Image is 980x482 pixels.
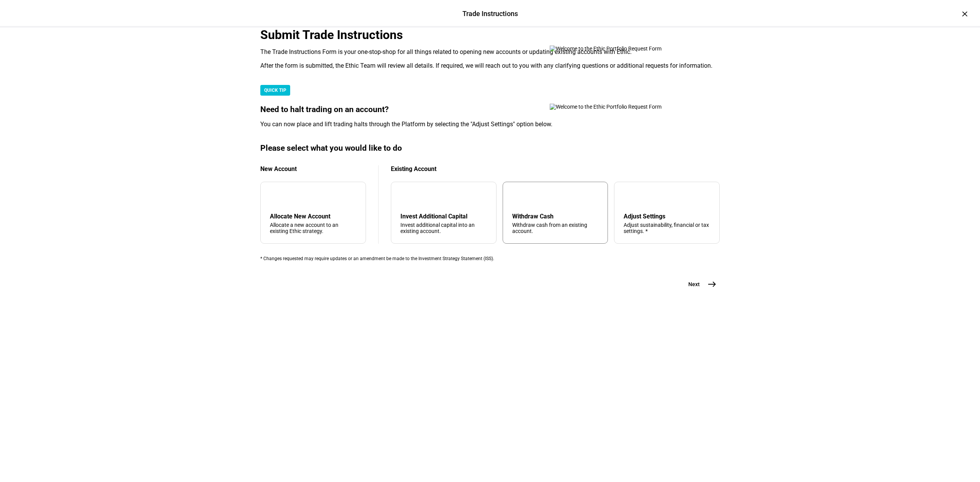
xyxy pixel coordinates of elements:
div: × [959,8,971,20]
div: Invest Additional Capital [400,213,487,220]
mat-icon: east [707,280,717,289]
div: You can now place and lift trading halts through the Platform by selecting the "Adjust Settings" ... [260,120,720,128]
div: New Account [260,165,366,173]
div: Trade Instructions [462,9,518,19]
mat-icon: tune [624,191,636,204]
mat-icon: add [271,193,281,202]
img: Welcome to the Ethic Portfolio Request Form [550,46,688,52]
div: Please select what you would like to do [260,143,720,153]
span: Next [688,280,700,288]
div: Existing Account [391,165,720,173]
div: QUICK TIP [260,85,290,96]
div: After the form is submitted, the Ethic Team will review all details. If required, we will reach o... [260,62,720,70]
mat-icon: arrow_downward [402,193,411,202]
div: Need to halt trading on an account? [260,105,720,114]
div: The Trade Instructions Form is your one-stop-shop for all things related to opening new accounts ... [260,48,720,56]
mat-icon: arrow_upward [514,193,523,202]
div: Adjust Settings [624,213,710,220]
div: Allocate New Account [270,213,356,220]
div: Withdraw cash from an existing account. [512,222,599,234]
div: Withdraw Cash [512,213,599,220]
div: Allocate a new account to an existing Ethic strategy. [270,222,356,234]
button: Next [679,277,720,292]
div: Invest additional capital into an existing account. [400,222,487,234]
img: Welcome to the Ethic Portfolio Request Form [550,104,688,110]
div: Submit Trade Instructions [260,28,720,42]
div: * Changes requested may require updates or an amendment be made to the Investment Strategy Statem... [260,256,720,261]
div: Adjust sustainability, financial or tax settings. * [624,222,710,234]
